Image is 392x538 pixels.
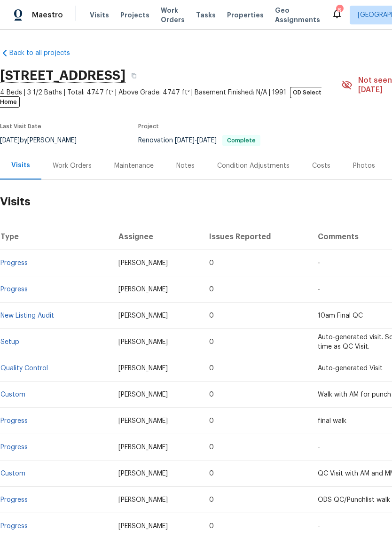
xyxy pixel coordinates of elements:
[318,523,320,530] span: -
[118,444,168,451] span: [PERSON_NAME]
[196,12,216,18] span: Tasks
[275,6,320,24] span: Geo Assignments
[318,444,320,451] span: -
[175,137,217,144] span: -
[0,260,28,266] a: Progress
[0,339,19,345] a: Setup
[118,391,168,398] span: [PERSON_NAME]
[312,161,330,171] div: Costs
[202,224,310,250] th: Issues Reported
[0,365,48,372] a: Quality Control
[138,137,260,144] span: Renovation
[111,224,202,250] th: Assignee
[197,137,217,144] span: [DATE]
[125,67,142,84] button: Copy Address
[176,161,195,171] div: Notes
[0,523,28,530] a: Progress
[227,10,264,20] span: Properties
[161,6,185,24] span: Work Orders
[209,391,214,398] span: 0
[318,418,346,424] span: final walk
[223,138,259,143] span: Complete
[209,470,214,477] span: 0
[118,260,168,266] span: [PERSON_NAME]
[0,497,28,503] a: Progress
[0,286,28,293] a: Progress
[118,286,168,293] span: [PERSON_NAME]
[318,365,383,372] span: Auto-generated Visit
[353,161,375,171] div: Photos
[11,161,30,170] div: Visits
[318,497,390,503] span: ODS QC/Punchlist walk
[209,365,214,372] span: 0
[217,161,290,171] div: Condition Adjustments
[0,418,28,424] a: Progress
[0,391,25,398] a: Custom
[0,312,54,319] a: New Listing Audit
[118,523,168,530] span: [PERSON_NAME]
[209,444,214,451] span: 0
[0,470,25,477] a: Custom
[118,470,168,477] span: [PERSON_NAME]
[209,497,214,503] span: 0
[118,312,168,319] span: [PERSON_NAME]
[175,137,195,144] span: [DATE]
[114,161,154,171] div: Maintenance
[53,161,92,171] div: Work Orders
[209,339,214,345] span: 0
[120,10,149,20] span: Projects
[0,444,28,451] a: Progress
[118,339,168,345] span: [PERSON_NAME]
[90,10,109,20] span: Visits
[209,286,214,293] span: 0
[209,312,214,319] span: 0
[318,286,320,293] span: -
[118,365,168,372] span: [PERSON_NAME]
[138,124,159,129] span: Project
[32,10,63,20] span: Maestro
[118,497,168,503] span: [PERSON_NAME]
[209,523,214,530] span: 0
[118,418,168,424] span: [PERSON_NAME]
[336,6,343,15] div: 8
[318,312,363,319] span: 10am Final QC
[209,418,214,424] span: 0
[209,260,214,266] span: 0
[318,260,320,266] span: -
